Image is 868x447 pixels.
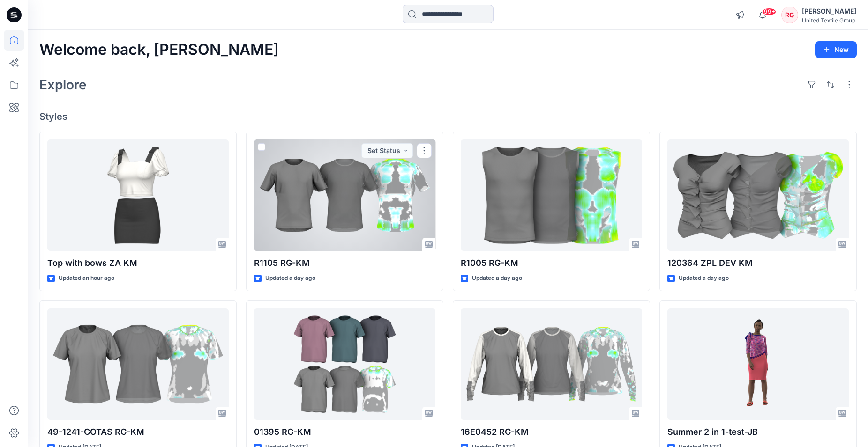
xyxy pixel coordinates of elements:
[667,139,849,251] a: 120364 ZPL DEV KM
[254,308,435,420] a: 01395 RG-KM
[667,308,849,420] a: Summer 2 in 1-test-JB
[461,308,642,420] a: 16E0452 RG-KM
[47,308,229,420] a: 49-1241-GOTAS RG-KM
[762,8,776,15] span: 99+
[254,425,435,439] p: 01395 RG-KM
[47,256,229,270] p: Top with bows ZA KM
[781,7,798,23] div: RG
[39,77,87,92] h2: Explore
[679,273,729,283] p: Updated a day ago
[59,273,114,283] p: Updated an hour ago
[802,6,856,17] div: [PERSON_NAME]
[815,41,857,58] button: New
[254,256,435,270] p: R1105 RG-KM
[461,139,642,251] a: R1005 RG-KM
[461,425,642,439] p: 16E0452 RG-KM
[265,273,315,283] p: Updated a day ago
[39,41,279,59] h2: Welcome back, [PERSON_NAME]
[461,256,642,270] p: R1005 RG-KM
[667,256,849,270] p: 120364 ZPL DEV KM
[47,139,229,251] a: Top with bows ZA KM
[47,425,229,439] p: 49-1241-GOTAS RG-KM
[254,139,435,251] a: R1105 RG-KM
[472,273,522,283] p: Updated a day ago
[802,17,856,24] div: United Textile Group
[39,111,857,122] h4: Styles
[667,425,849,439] p: Summer 2 in 1-test-JB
